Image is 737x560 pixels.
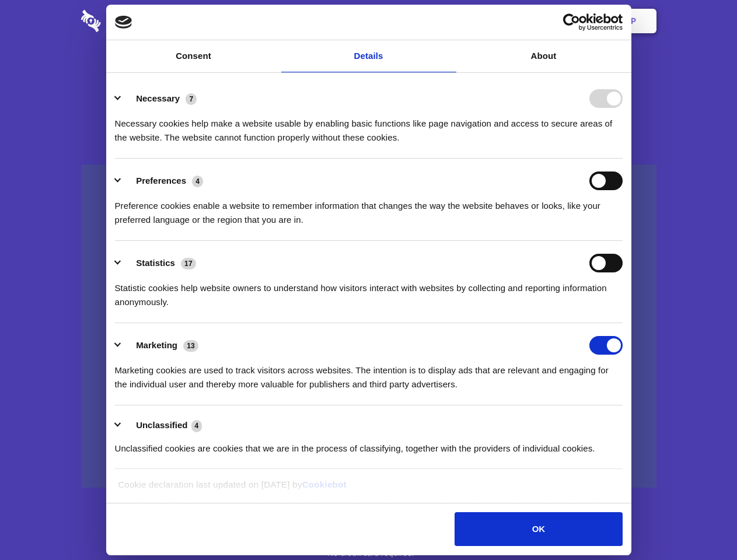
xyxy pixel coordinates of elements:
iframe: Drift Widget Chat Controller [679,502,723,546]
div: Cookie declaration last updated on [DATE] by [109,478,628,501]
span: 13 [183,340,198,352]
label: Preferences [136,176,186,185]
a: About [456,40,631,72]
a: Contact [473,3,527,39]
span: 17 [181,258,196,269]
a: Wistia video thumbnail [81,164,656,488]
span: 4 [192,176,203,187]
a: Pricing [343,3,393,39]
label: Necessary [136,93,180,103]
button: Marketing (13) [115,336,206,355]
button: Preferences (4) [115,171,211,190]
div: Unclassified cookies are cookies that we are in the process of classifying, together with the pro... [115,433,623,456]
label: Marketing [136,340,177,350]
span: 7 [186,93,197,105]
h1: Eliminate Slack Data Loss. [81,52,656,94]
h4: Auto-redaction of sensitive data, encrypted data sharing and self-destructing private chats. Shar... [81,106,656,145]
button: OK [455,512,622,546]
img: logo-wordmark-white-trans-d4663122ce5f474addd5e946df7df03e33cb6a1c49d2221995e7729f52c070b2.svg [81,10,181,32]
button: Necessary (7) [115,89,204,108]
button: Statistics (17) [115,254,204,272]
label: Statistics [136,258,175,268]
a: Cookiebot [302,480,347,489]
div: Marketing cookies are used to track visitors across websites. The intention is to display ads tha... [115,355,623,391]
a: Login [529,3,580,39]
span: 4 [191,420,202,432]
button: Unclassified (4) [115,418,209,433]
div: Preference cookies enable a website to remember information that changes the way the website beha... [115,190,623,227]
a: Details [281,40,456,72]
div: Necessary cookies help make a website usable by enabling basic functions like page navigation and... [115,108,623,145]
a: Usercentrics Cookiebot - opens in a new window [521,13,623,31]
img: logo [115,16,132,29]
div: Statistic cookies help website owners to understand how visitors interact with websites by collec... [115,272,623,309]
a: Consent [106,40,281,72]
